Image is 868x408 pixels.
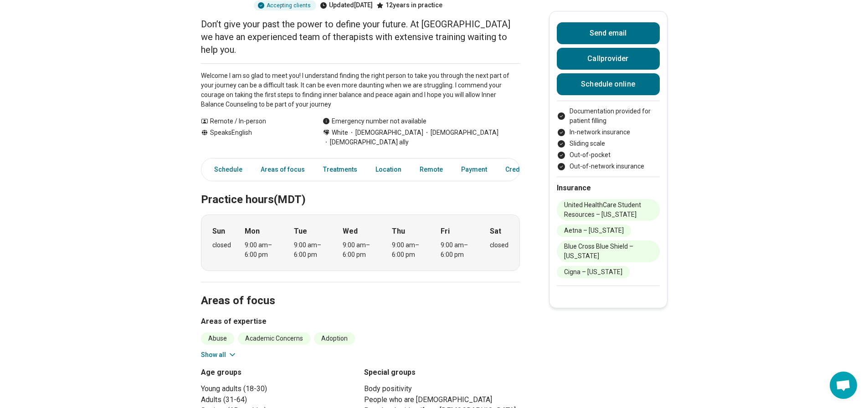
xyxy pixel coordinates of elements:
p: Welcome I am so glad to meet you! I understand finding the right person to take you through the n... [201,71,520,109]
strong: Sun [212,226,225,237]
a: Schedule online [557,73,660,95]
a: Areas of focus [255,160,310,179]
p: Don’t give your past the power to define your future. At [GEOGRAPHIC_DATA] we have an experienced... [201,18,520,56]
div: Remote / In-person [201,117,304,126]
a: Treatments [318,160,363,179]
div: When does the program meet? [201,214,520,271]
li: Abuse [201,332,234,345]
div: closed [490,240,508,250]
li: Documentation provided for patient filling [557,107,660,126]
a: Schedule [203,160,248,179]
ul: Payment options [557,107,660,171]
h3: Areas of expertise [201,316,520,327]
li: United HealthCare Student Resources – [US_STATE] [557,199,660,221]
strong: Sat [490,226,501,237]
li: Young adults (18-30) [201,383,357,394]
li: Aetna – [US_STATE] [557,224,631,237]
span: White [332,128,348,138]
li: Sliding scale [557,139,660,148]
div: 9:00 am – 6:00 pm [245,240,280,260]
div: Updated [DATE] [320,0,373,10]
a: Payment [456,160,493,179]
li: People who are [DEMOGRAPHIC_DATA] [364,394,520,405]
a: Location [370,160,407,179]
strong: Wed [343,226,358,237]
div: 9:00 am – 6:00 pm [392,240,427,260]
li: Out-of-pocket [557,150,660,160]
div: 9:00 am – 6:00 pm [343,240,378,260]
li: In-network insurance [557,127,660,137]
h2: Insurance [557,183,660,194]
strong: Tue [294,226,307,237]
li: Out-of-network insurance [557,162,660,171]
strong: Thu [392,226,405,237]
span: [DEMOGRAPHIC_DATA] ally [323,138,409,147]
li: Adoption [314,332,355,345]
div: closed [212,240,231,250]
div: 9:00 am – 6:00 pm [441,240,476,260]
h2: Practice hours (MDT) [201,170,520,208]
strong: Fri [441,226,450,237]
li: Blue Cross Blue Shield – [US_STATE] [557,240,660,262]
div: 12 years in practice [376,0,442,10]
div: Open chat [830,372,857,399]
h3: Age groups [201,367,357,378]
button: Send email [557,22,660,44]
span: [DEMOGRAPHIC_DATA] [348,128,423,138]
button: Callprovider [557,48,660,70]
strong: Mon [245,226,260,237]
a: Credentials [500,160,545,179]
div: Accepting clients [254,0,316,10]
li: Cigna – [US_STATE] [557,266,630,278]
span: [DEMOGRAPHIC_DATA] [423,128,498,138]
li: Body positivity [364,383,520,394]
div: 9:00 am – 6:00 pm [294,240,329,260]
h2: Areas of focus [201,271,520,309]
h3: Special groups [364,367,520,378]
li: Adults (31-64) [201,394,357,405]
a: Remote [414,160,448,179]
button: Show all [201,350,237,360]
div: Speaks English [201,128,304,147]
div: Emergency number not available [323,117,426,126]
li: Academic Concerns [238,332,310,345]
